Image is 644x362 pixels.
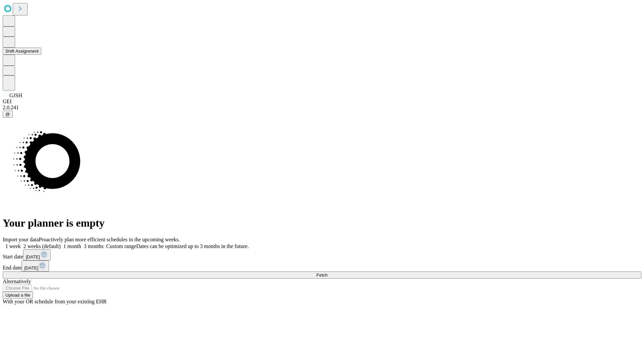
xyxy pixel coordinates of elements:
[23,243,61,249] span: 2 weeks (default)
[63,243,81,249] span: 1 month
[3,292,33,299] button: Upload a file
[3,217,641,229] h1: Your planner is empty
[26,254,40,259] span: [DATE]
[3,237,39,242] span: Import your data
[24,265,38,270] span: [DATE]
[5,243,21,249] span: 1 week
[3,111,13,118] button: @
[39,237,180,242] span: Proactively plan more efficient schedules in the upcoming weeks.
[3,279,31,284] span: Alternatively
[3,299,107,304] span: With your OR schedule from your existing EHR
[3,260,641,271] div: End date
[3,99,641,105] div: GEI
[136,243,249,249] span: Dates can be optimized up to 3 months in the future.
[3,105,641,111] div: 2.0.241
[84,243,104,249] span: 3 months
[9,93,22,98] span: GJSH
[106,243,136,249] span: Custom range
[3,48,41,55] button: Shift Assignment
[3,271,641,279] button: Fetch
[316,273,327,278] span: Fetch
[3,249,641,260] div: Start date
[23,249,51,260] button: [DATE]
[21,260,49,271] button: [DATE]
[5,112,10,117] span: @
